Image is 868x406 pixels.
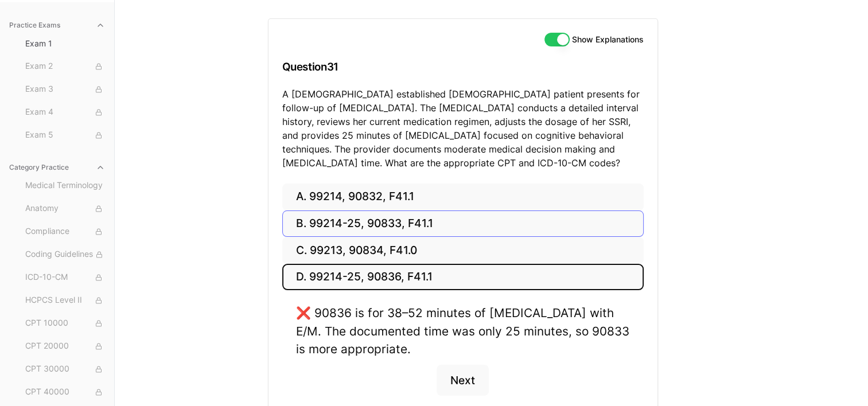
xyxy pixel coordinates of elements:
[5,16,110,34] button: Practice Exams
[25,248,105,261] span: Coding Guidelines
[21,200,110,218] button: Anatomy
[21,291,110,310] button: HCPCS Level II
[282,237,644,264] button: C. 99213, 90834, F41.0
[25,386,105,399] span: CPT 40000
[282,264,644,291] button: D. 99214-25, 90836, F41.1
[25,202,105,215] span: Anatomy
[25,83,105,96] span: Exam 3
[21,360,110,378] button: CPT 30000
[21,80,110,99] button: Exam 3
[21,222,110,241] button: Compliance
[25,179,105,192] span: Medical Terminology
[21,383,110,401] button: CPT 40000
[437,365,489,396] button: Next
[21,57,110,76] button: Exam 2
[282,87,644,170] p: A [DEMOGRAPHIC_DATA] established [DEMOGRAPHIC_DATA] patient presents for follow-up of [MEDICAL_DA...
[21,337,110,356] button: CPT 20000
[282,210,644,237] button: B. 99214-25, 90833, F41.1
[282,50,644,84] h3: Question 31
[25,38,105,49] span: Exam 1
[25,60,105,73] span: Exam 2
[25,294,105,307] span: HCPCS Level II
[21,103,110,122] button: Exam 4
[25,106,105,119] span: Exam 4
[296,304,630,358] div: ❌ 90836 is for 38–52 minutes of [MEDICAL_DATA] with E/M. The documented time was only 25 minutes,...
[21,245,110,264] button: Coding Guidelines
[21,34,110,53] button: Exam 1
[21,126,110,145] button: Exam 5
[5,158,110,177] button: Category Practice
[25,271,105,284] span: ICD-10-CM
[25,340,105,353] span: CPT 20000
[25,317,105,330] span: CPT 10000
[25,225,105,238] span: Compliance
[282,184,644,210] button: A. 99214, 90832, F41.1
[21,177,110,195] button: Medical Terminology
[25,363,105,376] span: CPT 30000
[25,129,105,142] span: Exam 5
[21,314,110,333] button: CPT 10000
[21,268,110,287] button: ICD-10-CM
[572,36,644,44] label: Show Explanations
